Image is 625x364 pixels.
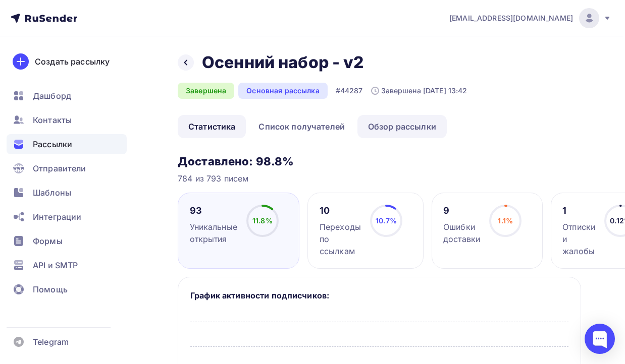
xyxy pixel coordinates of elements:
[33,90,71,102] span: Дашборд
[7,183,127,203] a: Шаблоны
[190,205,237,217] div: 93
[248,115,355,138] a: Список получателей
[33,162,86,174] span: Отправители
[443,221,480,245] div: Ошибки доставки
[202,52,364,73] h2: Осенний набор - v2
[35,55,110,68] div: Создать рассылку
[562,221,595,257] div: Отписки и жалобы
[33,114,72,126] span: Контакты
[376,216,397,225] span: 10.7%
[7,86,127,106] a: Дашборд
[371,86,467,96] div: Завершена [DATE] 13:42
[443,205,480,217] div: 9
[498,216,513,225] span: 1.1%
[449,8,611,28] a: [EMAIL_ADDRESS][DOMAIN_NAME]
[33,138,72,150] span: Рассылки
[178,154,581,168] h3: Доставлено: 98.8%
[320,205,361,217] div: 10
[33,187,71,199] span: Шаблоны
[33,336,69,348] span: Telegram
[7,134,127,154] a: Рассылки
[320,221,361,257] div: Переходы по ссылкам
[33,211,81,223] span: Интеграции
[178,172,581,185] div: 784 из 793 писем
[238,83,327,99] div: Основная рассылка
[449,13,573,23] span: [EMAIL_ADDRESS][DOMAIN_NAME]
[178,115,246,138] a: Статистика
[336,86,363,96] div: #44287
[178,83,234,99] div: Завершена
[562,205,595,217] div: 1
[252,216,273,225] span: 11.8%
[7,110,127,130] a: Контакты
[7,158,127,178] a: Отправители
[33,235,63,247] span: Формы
[190,221,237,245] div: Уникальные открытия
[357,115,447,138] a: Обзор рассылки
[33,283,68,295] span: Помощь
[7,231,127,251] a: Формы
[190,289,568,301] h5: График активности подписчиков:
[33,259,78,271] span: API и SMTP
